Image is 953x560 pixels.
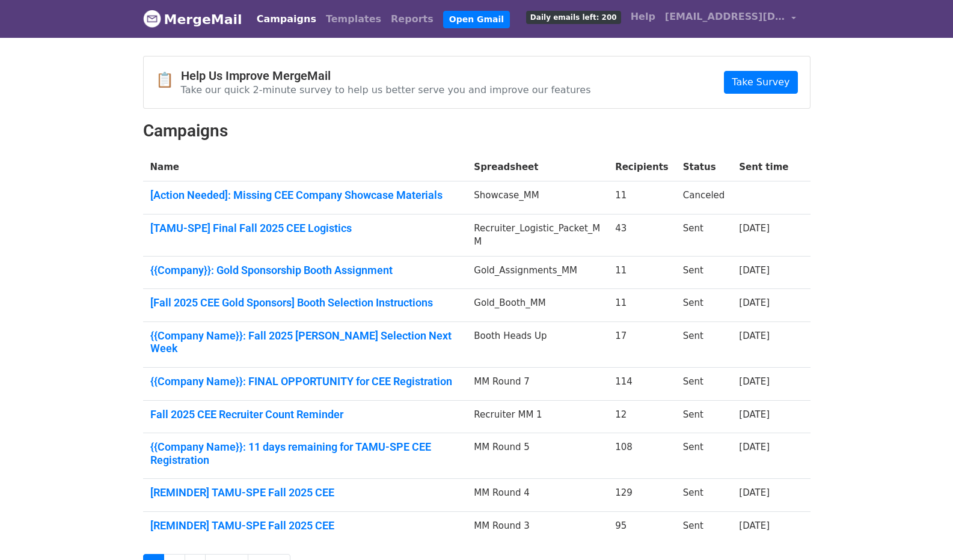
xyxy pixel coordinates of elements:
td: 129 [608,479,676,512]
a: [DATE] [739,376,770,387]
td: MM Round 4 [467,479,608,512]
a: [REMINDER] TAMU-SPE Fall 2025 CEE [150,486,460,499]
a: {{Company Name}}: Fall 2025 [PERSON_NAME] Selection Next Week [150,329,460,355]
span: [EMAIL_ADDRESS][DOMAIN_NAME] [665,10,785,24]
th: Recipients [608,153,676,181]
a: [DATE] [739,520,770,531]
td: 12 [608,400,676,433]
a: [DATE] [739,297,770,308]
a: [EMAIL_ADDRESS][DOMAIN_NAME] [660,5,801,33]
td: MM Round 5 [467,433,608,479]
th: Status [676,153,732,181]
td: Gold_Booth_MM [467,289,608,322]
td: 114 [608,368,676,401]
td: Recruiter_Logistic_Packet_MM [467,214,608,256]
a: [Action Needed]: Missing CEE Company Showcase Materials [150,189,460,202]
td: Sent [676,479,732,512]
a: [DATE] [739,223,770,234]
td: MM Round 3 [467,512,608,544]
a: Take Survey [724,71,797,94]
a: {{Company Name}}: FINAL OPPORTUNITY for CEE Registration [150,375,460,388]
a: [DATE] [739,442,770,452]
a: Fall 2025 CEE Recruiter Count Reminder [150,408,460,421]
td: 43 [608,214,676,256]
a: Reports [386,7,438,31]
td: MM Round 7 [467,368,608,401]
td: 17 [608,321,676,367]
th: Sent time [732,153,795,181]
td: Sent [676,214,732,256]
td: 95 [608,512,676,544]
a: Templates [321,7,386,31]
td: Gold_Assignments_MM [467,256,608,289]
td: 11 [608,256,676,289]
a: [DATE] [739,330,770,341]
a: Help [626,5,660,29]
td: Sent [676,368,732,401]
th: Spreadsheet [467,153,608,181]
a: [REMINDER] TAMU-SPE Fall 2025 CEE [150,519,460,532]
span: 📋 [156,72,181,89]
td: Sent [676,321,732,367]
p: Take our quick 2-minute survey to help us better serve you and improve our features [181,84,591,96]
a: [Fall 2025 CEE Gold Sponsors] Booth Selection Instructions [150,296,460,309]
img: MergeMail logo [143,10,161,28]
a: Daily emails left: 200 [521,5,626,29]
td: Sent [676,433,732,479]
a: MergeMail [143,7,242,32]
td: Sent [676,256,732,289]
a: Open Gmail [443,11,510,28]
th: Name [143,153,467,181]
a: [DATE] [739,487,770,498]
td: Canceled [676,181,732,215]
td: Booth Heads Up [467,321,608,367]
span: Daily emails left: 200 [526,11,621,24]
a: {{Company}}: Gold Sponsorship Booth Assignment [150,264,460,277]
td: Recruiter MM 1 [467,400,608,433]
h4: Help Us Improve MergeMail [181,68,591,83]
td: Showcase_MM [467,181,608,215]
a: Campaigns [252,7,321,31]
a: [DATE] [739,409,770,420]
td: Sent [676,289,732,322]
td: 11 [608,289,676,322]
a: {{Company Name}}: 11 days remaining for TAMU-SPE CEE Registration [150,440,460,466]
td: Sent [676,400,732,433]
td: 108 [608,433,676,479]
td: 11 [608,181,676,215]
td: Sent [676,512,732,544]
a: [DATE] [739,265,770,276]
a: [TAMU-SPE] Final Fall 2025 CEE Logistics [150,222,460,235]
h2: Campaigns [143,121,811,141]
